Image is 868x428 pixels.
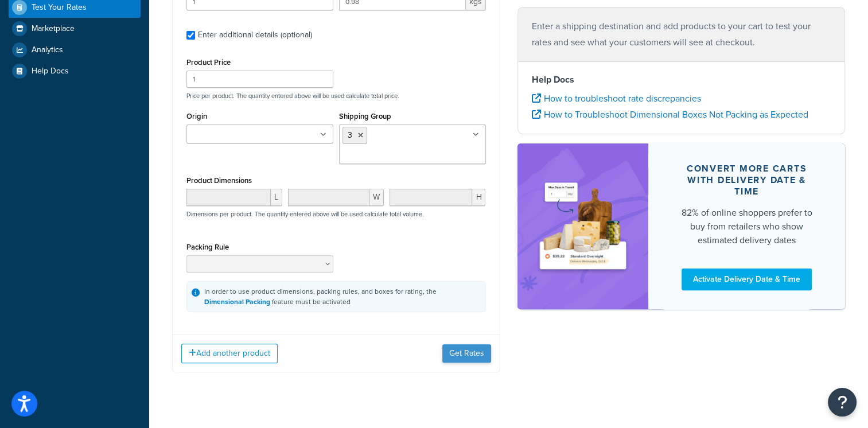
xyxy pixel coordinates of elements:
[32,67,69,76] span: Help Docs
[186,112,207,120] label: Origin
[186,243,229,251] label: Packing Rule
[9,18,141,39] a: Marketplace
[682,269,812,290] a: Activate Delivery Date & Time
[532,108,808,121] a: How to Troubleshoot Dimensional Boxes Not Packing as Expected
[204,286,437,307] div: In order to use product dimensions, packing rules, and boxes for rating, the feature must be acti...
[676,206,818,247] div: 82% of online shoppers prefer to buy from retailers who show estimated delivery dates
[348,129,352,141] span: 3
[676,163,818,197] div: Convert more carts with delivery date & time
[532,73,831,87] h4: Help Docs
[32,24,75,34] span: Marketplace
[32,3,87,13] span: Test Your Rates
[271,189,282,206] span: L
[186,58,231,67] label: Product Price
[9,40,141,60] a: Analytics
[181,344,278,363] button: Add another product
[442,344,491,363] button: Get Rates
[532,92,701,105] a: How to troubleshoot rate discrepancies
[184,210,424,218] p: Dimensions per product. The quantity entered above will be used calculate total volume.
[472,189,485,206] span: H
[198,27,312,43] div: Enter additional details (optional)
[339,112,391,120] label: Shipping Group
[532,18,831,50] p: Enter a shipping destination and add products to your cart to test your rates and see what your c...
[369,189,384,206] span: W
[828,388,857,417] button: Open Resource Center
[186,176,252,185] label: Product Dimensions
[32,45,63,55] span: Analytics
[9,61,141,81] a: Help Docs
[535,161,632,292] img: feature-image-ddt-36eae7f7280da8017bfb280eaccd9c446f90b1fe08728e4019434db127062ab4.png
[204,297,270,307] a: Dimensional Packing
[186,31,195,40] input: Enter additional details (optional)
[184,92,489,100] p: Price per product. The quantity entered above will be used calculate total price.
